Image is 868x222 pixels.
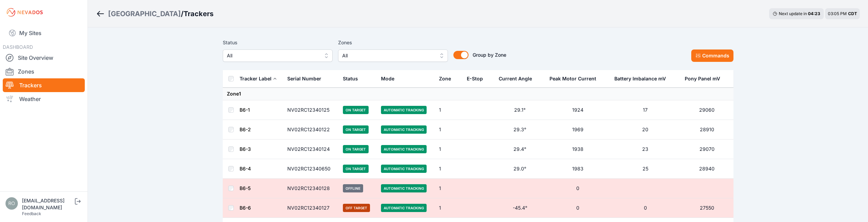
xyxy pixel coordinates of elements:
[435,140,463,159] td: 1
[3,78,85,92] a: Trackers
[287,70,327,87] button: Serial Number
[283,159,339,179] td: NV02RC12340650
[545,159,610,179] td: 1983
[495,100,545,120] td: 29.1°
[435,179,463,198] td: 1
[435,120,463,140] td: 1
[685,75,720,82] div: Pony Panel mV
[614,70,671,87] button: Battery Imbalance mV
[283,140,339,159] td: NV02RC12340124
[439,75,451,82] div: Zone
[240,205,251,211] a: B6-6
[381,106,427,114] span: Automatic Tracking
[240,146,251,152] a: B6-3
[240,126,251,132] a: B6-2
[610,100,680,120] td: 17
[381,204,427,212] span: Automatic Tracking
[681,120,733,140] td: 28910
[96,5,213,23] nav: Breadcrumb
[223,49,333,62] button: All
[240,166,251,171] a: B6-4
[439,70,456,87] button: Zone
[184,9,213,19] h3: Trackers
[495,198,545,218] td: -45.4°
[108,9,181,19] a: [GEOGRAPHIC_DATA]
[495,159,545,179] td: 29.0°
[610,198,680,218] td: 0
[3,51,85,65] a: Site Overview
[283,100,339,120] td: NV02RC12340125
[808,11,820,16] div: 04 : 23
[240,107,250,113] a: B6-1
[343,106,369,114] span: On Target
[467,75,483,82] div: E-Stop
[3,65,85,78] a: Zones
[681,140,733,159] td: 29070
[5,7,44,18] img: Nevados
[5,197,18,210] img: rono@prim.com
[343,184,363,192] span: Offline
[499,70,537,87] button: Current Angle
[545,120,610,140] td: 1969
[283,198,339,218] td: NV02RC12340127
[343,125,369,134] span: On Target
[435,100,463,120] td: 1
[343,70,363,87] button: Status
[435,198,463,218] td: 1
[495,120,545,140] td: 29.3°
[685,70,726,87] button: Pony Panel mV
[495,140,545,159] td: 29.4°
[240,70,277,87] button: Tracker Label
[223,88,733,100] td: Zone 1
[240,75,271,82] div: Tracker Label
[223,38,333,47] label: Status
[283,120,339,140] td: NV02RC12340122
[610,120,680,140] td: 20
[681,100,733,120] td: 29060
[549,70,602,87] button: Peak Motor Current
[22,197,73,211] div: [EMAIL_ADDRESS][DOMAIN_NAME]
[549,75,596,82] div: Peak Motor Current
[381,125,427,134] span: Automatic Tracking
[467,70,488,87] button: E-Stop
[3,44,33,50] span: DASHBOARD
[381,165,427,173] span: Automatic Tracking
[342,52,434,60] span: All
[381,70,400,87] button: Mode
[681,159,733,179] td: 28940
[545,100,610,120] td: 1924
[779,11,807,16] span: Next update in
[343,204,370,212] span: Off Target
[181,9,184,19] span: /
[240,185,251,191] a: B6-5
[22,211,41,216] a: Feedback
[381,75,394,82] div: Mode
[338,49,448,62] button: All
[545,140,610,159] td: 1938
[283,179,339,198] td: NV02RC12340128
[338,38,448,47] label: Zones
[3,92,85,106] a: Weather
[343,165,369,173] span: On Target
[381,145,427,153] span: Automatic Tracking
[848,11,857,16] span: CDT
[545,198,610,218] td: 0
[381,184,427,192] span: Automatic Tracking
[545,179,610,198] td: 0
[473,52,506,58] span: Group by Zone
[3,25,85,41] a: My Sites
[343,75,358,82] div: Status
[227,52,319,60] span: All
[681,198,733,218] td: 27550
[499,75,532,82] div: Current Angle
[610,140,680,159] td: 23
[287,75,321,82] div: Serial Number
[691,49,733,62] button: Commands
[828,11,847,16] span: 03:05 PM
[614,75,666,82] div: Battery Imbalance mV
[343,145,369,153] span: On Target
[435,159,463,179] td: 1
[610,159,680,179] td: 25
